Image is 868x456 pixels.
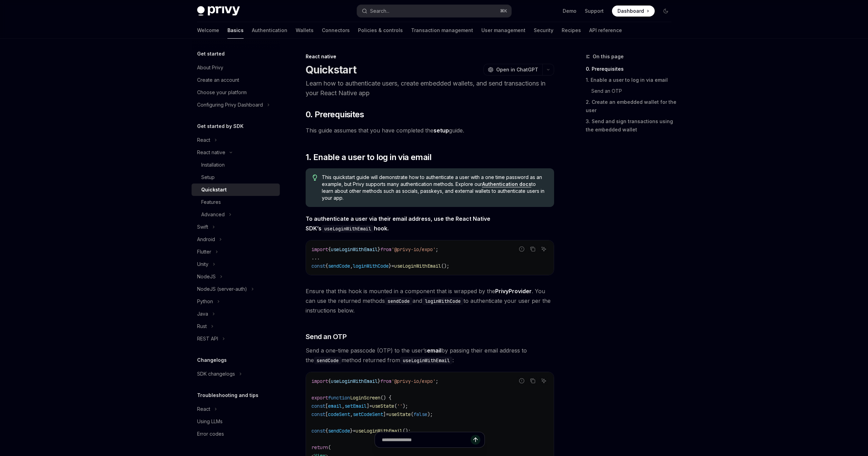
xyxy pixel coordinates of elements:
a: setup [433,127,449,134]
span: email [328,403,342,409]
div: Features [201,198,221,206]
span: } [389,263,391,269]
span: const [312,263,325,269]
a: 1. Enable a user to log in via email [586,75,677,86]
div: React native [306,53,554,60]
button: Toggle Swift section [192,221,280,233]
button: Toggle Python section [192,295,280,308]
a: 3. Send and sign transactions using the embedded wallet [586,116,677,135]
a: Send an OTP [586,86,677,97]
div: NodeJS [197,272,216,281]
div: Configuring Privy Dashboard [197,101,263,109]
span: '@privy-io/expo' [391,246,436,252]
span: ] [367,403,369,409]
a: Authentication docs [482,181,531,187]
button: Toggle SDK changelogs section [192,368,280,380]
span: ⌘ K [500,8,507,14]
span: 0. Prerequisites [306,109,364,120]
span: = [391,263,394,269]
span: codeSent [328,411,350,417]
span: This guide assumes that you have completed the guide. [306,126,554,135]
div: React [197,136,210,144]
span: { [328,378,331,384]
div: Choose your platform [197,88,247,97]
code: sendCode [385,297,412,305]
a: About Privy [192,61,280,74]
p: Learn how to authenticate users, create embedded wallets, and send transactions in your React Nat... [306,79,554,98]
div: React native [197,148,225,157]
a: Recipes [562,22,581,39]
a: Authentication [252,22,287,39]
span: } [378,378,380,384]
span: ... [312,255,320,261]
a: Welcome [197,22,219,39]
div: Python [197,297,213,306]
span: sendCode [328,263,350,269]
div: Installation [201,161,225,169]
button: Report incorrect code [517,245,526,254]
span: , [350,263,353,269]
span: [ [325,403,328,409]
span: setEmail [345,403,367,409]
span: (); [441,263,449,269]
button: Toggle Java section [192,308,280,320]
a: Dashboard [612,6,655,17]
a: Using LLMs [192,415,280,428]
span: LoginScreen [350,395,380,401]
button: Toggle React section [192,403,280,415]
div: Search... [370,7,389,15]
button: Toggle React section [192,134,280,146]
span: 1. Enable a user to log in via email [306,152,431,163]
span: = [353,428,356,434]
a: Create an account [192,74,280,86]
a: Quickstart [192,184,280,196]
div: Advanced [201,210,225,219]
span: ] [383,411,386,417]
span: ( [394,403,397,409]
img: dark logo [197,6,240,16]
button: Toggle NodeJS (server-auth) section [192,283,280,295]
span: '' [397,403,402,409]
button: Report incorrect code [517,376,526,385]
button: Toggle React native section [192,146,280,159]
span: useLoginWithEmail [331,246,378,252]
span: { [325,428,328,434]
div: Create an account [197,76,239,84]
div: Setup [201,173,215,181]
div: Rust [197,322,207,330]
code: useLoginWithEmail [321,225,374,232]
button: Toggle Unity section [192,258,280,270]
span: setCodeSent [353,411,383,417]
a: 2. Create an embedded wallet for the user [586,97,677,116]
span: useLoginWithEmail [331,378,378,384]
span: } [350,428,353,434]
span: import [312,378,328,384]
span: This quickstart guide will demonstrate how to authenticate a user with a one time password as an ... [322,174,547,201]
span: '@privy-io/expo' [391,378,436,384]
span: Send a one-time passcode (OTP) to the user’s by passing their email address to the method returne... [306,346,554,365]
span: } [378,246,380,252]
input: Ask a question... [382,432,471,447]
div: SDK changelogs [197,370,235,378]
span: useState [389,411,411,417]
a: Connectors [322,22,350,39]
div: About Privy [197,63,223,72]
span: ); [402,403,408,409]
span: ( [411,411,413,417]
div: Error codes [197,430,224,438]
a: User management [481,22,525,39]
div: REST API [197,335,218,343]
span: (); [402,428,411,434]
h5: Changelogs [197,356,227,364]
div: Using LLMs [197,417,223,426]
button: Toggle Configuring Privy Dashboard section [192,99,280,111]
span: Send an OTP [306,332,347,341]
div: Unity [197,260,208,268]
button: Open in ChatGPT [483,64,542,76]
button: Open search [357,5,511,17]
div: Android [197,235,215,244]
h5: Get started by SDK [197,122,244,130]
span: ); [427,411,433,417]
a: Setup [192,171,280,184]
a: Transaction management [411,22,473,39]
